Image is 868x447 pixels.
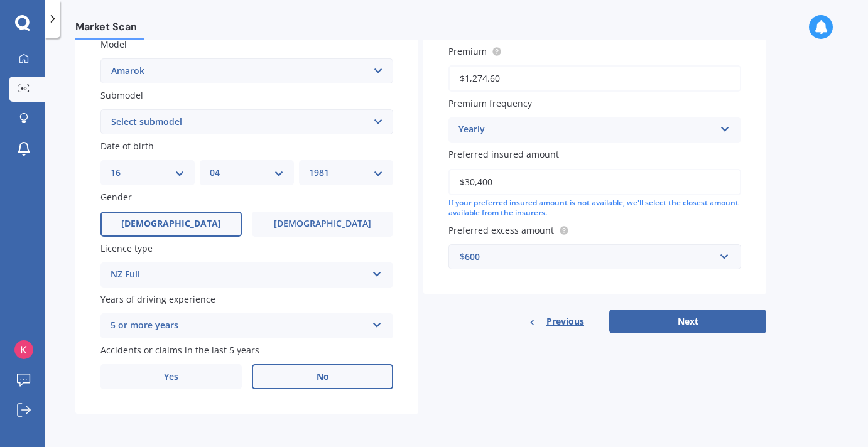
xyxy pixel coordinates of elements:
[460,250,715,264] div: $600
[609,310,766,333] button: Next
[448,169,741,195] input: Enter amount
[448,224,554,236] span: Preferred excess amount
[448,149,559,161] span: Preferred insured amount
[111,318,367,333] div: 5 or more years
[111,267,367,283] div: NZ Full
[448,45,487,57] span: Premium
[274,218,371,229] span: [DEMOGRAPHIC_DATA]
[100,89,143,101] span: Submodel
[100,293,215,305] span: Years of driving experience
[100,38,127,50] span: Model
[100,242,153,254] span: Licence type
[121,218,221,229] span: [DEMOGRAPHIC_DATA]
[75,21,144,38] span: Market Scan
[448,97,532,109] span: Premium frequency
[317,372,329,382] span: No
[100,191,132,203] span: Gender
[448,65,741,92] input: Enter premium
[546,312,584,331] span: Previous
[14,340,33,359] img: ACg8ocLVIJqNmbUvB53-CQOTRNrNrIMIun0nKMLZp1ELdC9A7Wm8GRo=s96-c
[458,122,715,137] div: Yearly
[448,198,741,219] div: If your preferred insured amount is not available, we'll select the closest amount available from...
[100,344,259,356] span: Accidents or claims in the last 5 years
[164,372,178,382] span: Yes
[100,140,154,152] span: Date of birth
